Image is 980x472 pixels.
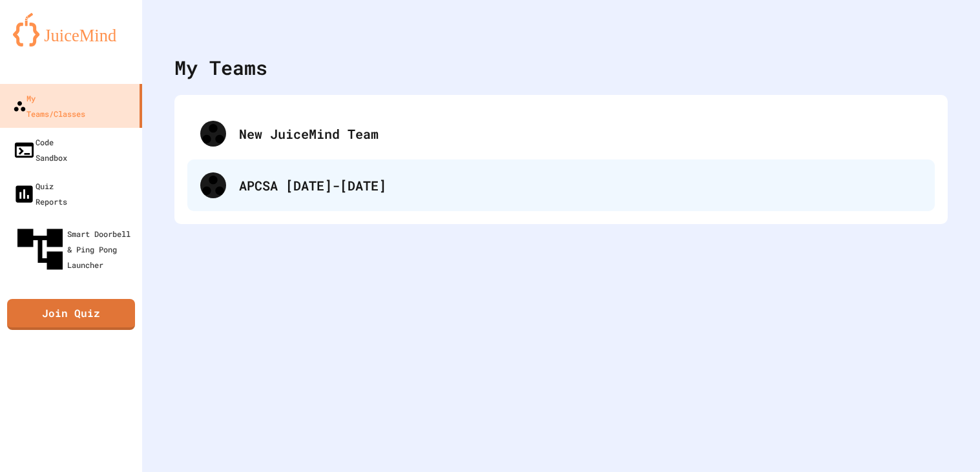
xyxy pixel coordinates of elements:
[174,53,267,82] div: My Teams
[187,159,935,211] div: APCSA [DATE]-[DATE]
[13,222,137,276] div: Smart Doorbell & Ping Pong Launcher
[239,124,922,143] div: New JuiceMind Team
[13,134,67,165] div: Code Sandbox
[7,299,135,330] a: Join Quiz
[13,13,129,46] img: logo-orange.svg
[13,90,85,121] div: My Teams/Classes
[13,178,67,209] div: Quiz Reports
[187,108,935,159] div: New JuiceMind Team
[239,176,922,195] div: APCSA [DATE]-[DATE]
